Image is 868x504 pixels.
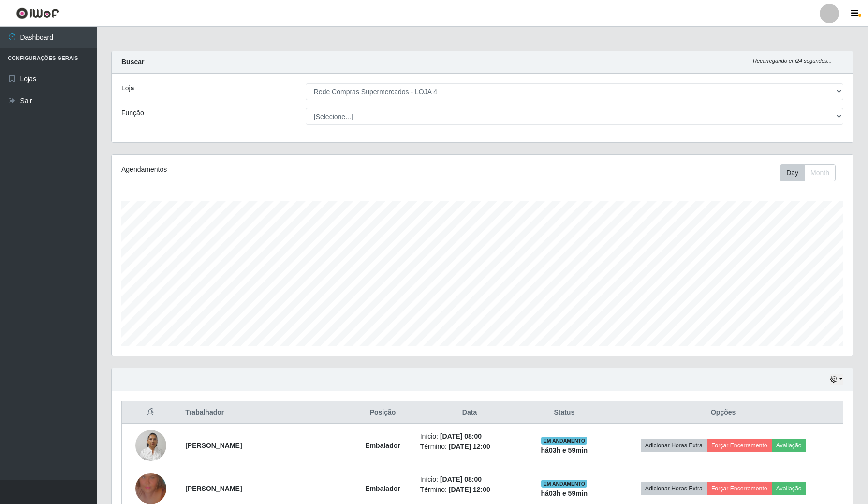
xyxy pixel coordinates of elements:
th: Posição [351,401,414,424]
li: Término: [420,442,519,452]
button: Avaliação [772,482,806,495]
div: Agendamentos [121,164,414,175]
button: Day [780,164,805,181]
time: [DATE] 12:00 [449,486,490,493]
span: EM ANDAMENTO [541,437,587,445]
th: Status [525,401,603,424]
button: Avaliação [772,439,806,452]
strong: Buscar [121,58,144,66]
strong: Embalador [365,485,400,492]
strong: [PERSON_NAME] [185,442,242,449]
th: Trabalhador [179,401,351,424]
button: Forçar Encerramento [707,439,772,452]
time: [DATE] 08:00 [440,432,482,440]
label: Função [121,108,144,118]
li: Início: [420,431,519,442]
strong: há 03 h e 59 min [541,446,588,454]
th: Data [414,401,525,424]
li: Início: [420,474,519,485]
span: EM ANDAMENTO [541,480,587,488]
button: Month [804,164,836,181]
time: [DATE] 08:00 [440,475,482,483]
strong: há 03 h e 59 min [541,489,588,497]
div: First group [780,164,836,181]
time: [DATE] 12:00 [449,443,490,450]
div: Toolbar with button groups [780,164,843,181]
th: Opções [603,401,843,424]
li: Término: [420,485,519,495]
img: 1675303307649.jpeg [135,425,166,466]
strong: Embalador [365,442,400,449]
button: Adicionar Horas Extra [641,482,707,495]
label: Loja [121,83,134,93]
button: Adicionar Horas Extra [641,439,707,452]
strong: [PERSON_NAME] [185,485,242,492]
i: Recarregando em 24 segundos... [753,58,832,64]
button: Forçar Encerramento [707,482,772,495]
img: CoreUI Logo [16,7,59,19]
